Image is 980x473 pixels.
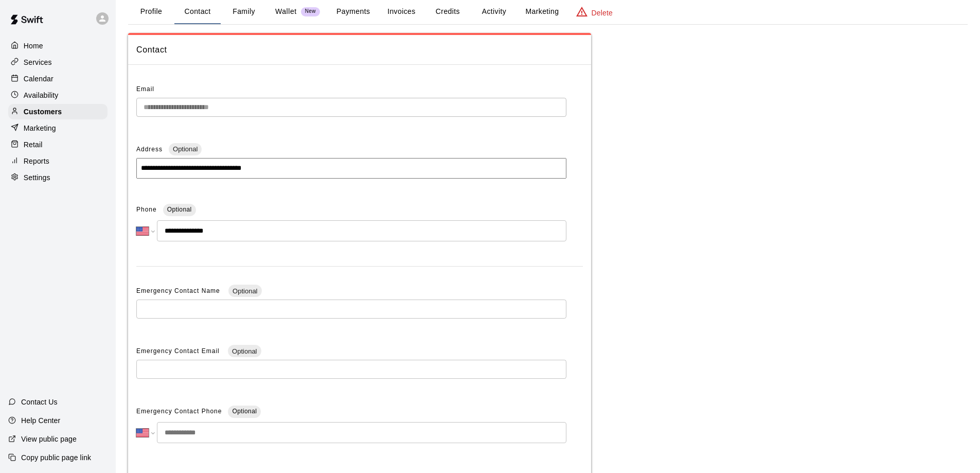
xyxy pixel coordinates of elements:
[136,146,163,153] span: Address
[8,104,108,119] a: Customers
[8,71,108,86] a: Calendar
[8,87,108,103] a: Availability
[21,452,91,463] p: Copy public page link
[136,287,222,294] span: Emergency Contact Name
[169,145,202,153] span: Optional
[301,8,320,15] span: New
[8,38,108,54] a: Home
[228,347,261,355] span: Optional
[136,202,157,218] span: Phone
[275,6,297,17] p: Wallet
[24,139,43,150] p: Retail
[24,107,62,117] p: Customers
[24,57,52,67] p: Services
[24,156,49,166] p: Reports
[24,74,54,84] p: Calendar
[21,434,77,444] p: View public page
[136,43,583,57] span: Contact
[167,206,192,213] span: Optional
[8,55,108,70] a: Services
[8,137,108,152] a: Retail
[136,404,222,420] span: Emergency Contact Phone
[136,85,154,93] span: Email
[21,397,58,407] p: Contact Us
[24,123,56,133] p: Marketing
[21,415,60,426] p: Help Center
[8,120,108,136] a: Marketing
[228,287,261,295] span: Optional
[136,347,222,355] span: Emergency Contact Email
[8,170,108,185] a: Settings
[24,90,59,100] p: Availability
[136,98,566,117] div: The email of an existing customer can only be changed by the customer themselves at https://book....
[24,172,50,183] p: Settings
[592,8,613,18] p: Delete
[232,408,257,415] span: Optional
[8,153,108,169] a: Reports
[24,41,43,51] p: Home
